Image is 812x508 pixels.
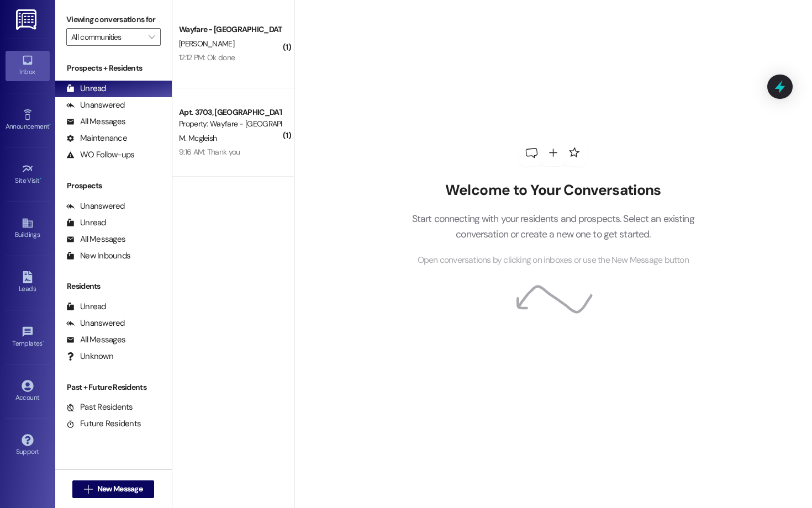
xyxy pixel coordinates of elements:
[179,133,217,143] span: M. Mcgleish
[179,24,281,35] div: Wayfare - [GEOGRAPHIC_DATA]
[66,301,106,313] div: Unread
[55,180,172,192] div: Prospects
[49,121,51,129] span: •
[395,182,711,199] h2: Welcome to Your Conversations
[66,351,113,362] div: Unknown
[66,234,125,245] div: All Messages
[418,253,689,267] span: Open conversations by clicking on inboxes or use the New Message button
[71,28,143,46] input: All communities
[179,147,240,157] div: 9:16 AM: Thank you
[6,214,50,244] a: Buildings
[395,211,711,242] p: Start connecting with your residents and prospects. Select an existing conversation or create a n...
[66,334,125,346] div: All Messages
[66,217,106,229] div: Unread
[66,200,125,212] div: Unanswered
[66,418,141,430] div: Future Residents
[55,382,172,393] div: Past + Future Residents
[6,431,50,461] a: Support
[6,322,50,352] a: Templates •
[16,9,39,30] img: ResiDesk Logo
[66,401,133,413] div: Past Residents
[66,250,130,262] div: New Inbounds
[6,268,50,298] a: Leads
[149,33,155,41] i: 
[55,62,172,74] div: Prospects + Residents
[6,160,50,189] a: Site Visit •
[66,149,134,161] div: WO Follow-ups
[66,133,127,144] div: Maintenance
[66,11,161,28] label: Viewing conversations for
[66,116,125,128] div: All Messages
[40,175,41,183] span: •
[97,483,143,495] span: New Message
[6,51,50,81] a: Inbox
[66,83,106,94] div: Unread
[66,317,125,329] div: Unanswered
[179,118,281,130] div: Property: Wayfare - [GEOGRAPHIC_DATA]
[179,52,235,62] div: 12:12 PM: Ok done
[72,480,154,498] button: New Message
[43,338,44,346] span: •
[179,107,281,118] div: Apt. 3703, [GEOGRAPHIC_DATA]
[66,99,125,111] div: Unanswered
[179,39,234,49] span: [PERSON_NAME]
[55,281,172,292] div: Residents
[6,377,50,406] a: Account
[84,485,92,494] i: 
